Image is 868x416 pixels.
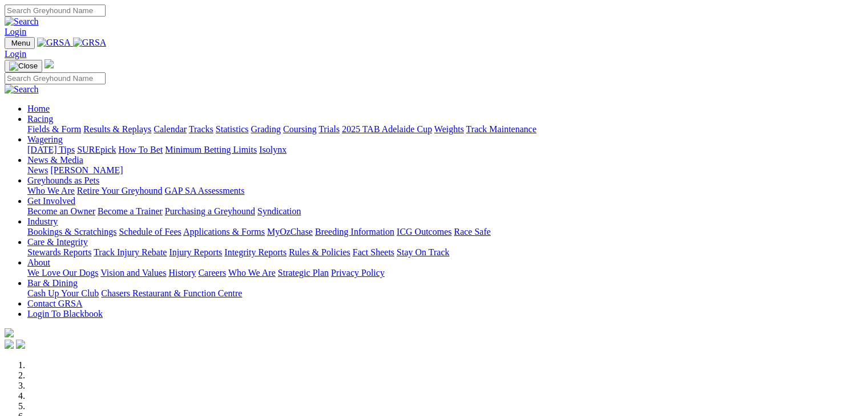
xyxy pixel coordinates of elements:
[27,217,58,226] a: Industry
[289,247,350,257] a: Rules & Policies
[5,17,39,27] img: Search
[50,165,123,175] a: [PERSON_NAME]
[154,124,187,134] a: Calendar
[27,247,91,257] a: Stewards Reports
[198,268,226,278] a: Careers
[119,227,181,236] a: Schedule of Fees
[165,206,255,216] a: Purchasing a Greyhound
[77,145,116,154] a: SUREpick
[27,124,81,134] a: Fields & Form
[27,114,53,124] a: Racing
[5,84,39,95] img: Search
[466,124,536,134] a: Track Maintenance
[98,206,163,216] a: Become a Trainer
[5,27,26,36] a: Login
[183,227,265,236] a: Applications & Forms
[283,124,317,134] a: Coursing
[27,176,99,185] a: Greyhounds as Pets
[224,247,286,257] a: Integrity Reports
[27,124,863,134] div: Racing
[259,145,286,154] a: Isolynx
[5,60,42,72] button: Toggle navigation
[11,39,30,47] span: Menu
[5,5,106,17] input: Search
[27,104,50,113] a: Home
[27,165,863,176] div: News & Media
[5,340,14,349] img: facebook.svg
[278,268,329,278] a: Strategic Plan
[37,38,71,48] img: GRSA
[27,288,863,299] div: Bar & Dining
[27,288,99,298] a: Cash Up Your Club
[94,247,167,257] a: Track Injury Rebate
[27,258,50,267] a: About
[5,72,106,84] input: Search
[101,288,242,298] a: Chasers Restaurant & Function Centre
[119,145,163,154] a: How To Bet
[27,134,63,144] a: Wagering
[189,124,213,134] a: Tracks
[9,62,38,71] img: Close
[251,124,281,134] a: Grading
[27,247,863,258] div: Care & Integrity
[228,268,276,278] a: Who We Are
[27,145,75,154] a: [DATE] Tips
[353,247,394,257] a: Fact Sheets
[27,196,75,206] a: Get Involved
[27,237,88,247] a: Care & Integrity
[434,124,464,134] a: Weights
[454,227,490,236] a: Race Safe
[27,309,103,319] a: Login To Blackbook
[5,37,35,49] button: Toggle navigation
[100,268,166,278] a: Vision and Values
[169,247,222,257] a: Injury Reports
[267,227,313,236] a: MyOzChase
[27,278,78,288] a: Bar & Dining
[5,328,14,337] img: logo-grsa-white.png
[27,186,863,196] div: Greyhounds as Pets
[27,155,83,165] a: News & Media
[27,227,863,237] div: Industry
[27,206,863,217] div: Get Involved
[331,268,385,278] a: Privacy Policy
[27,206,95,216] a: Become an Owner
[27,268,98,278] a: We Love Our Dogs
[5,49,26,59] a: Login
[77,186,163,195] a: Retire Your Greyhound
[216,124,249,134] a: Statistics
[165,186,245,195] a: GAP SA Assessments
[168,268,196,278] a: History
[83,124,151,134] a: Results & Replays
[397,227,451,236] a: ICG Outcomes
[27,165,48,175] a: News
[257,206,301,216] a: Syndication
[27,145,863,155] div: Wagering
[165,145,257,154] a: Minimum Betting Limits
[318,124,340,134] a: Trials
[27,299,82,308] a: Contact GRSA
[315,227,394,236] a: Breeding Information
[73,38,107,48] img: GRSA
[27,186,75,195] a: Who We Are
[27,227,116,236] a: Bookings & Scratchings
[397,247,449,257] a: Stay On Track
[45,59,54,68] img: logo-grsa-white.png
[16,340,25,349] img: twitter.svg
[27,268,863,278] div: About
[342,124,432,134] a: 2025 TAB Adelaide Cup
